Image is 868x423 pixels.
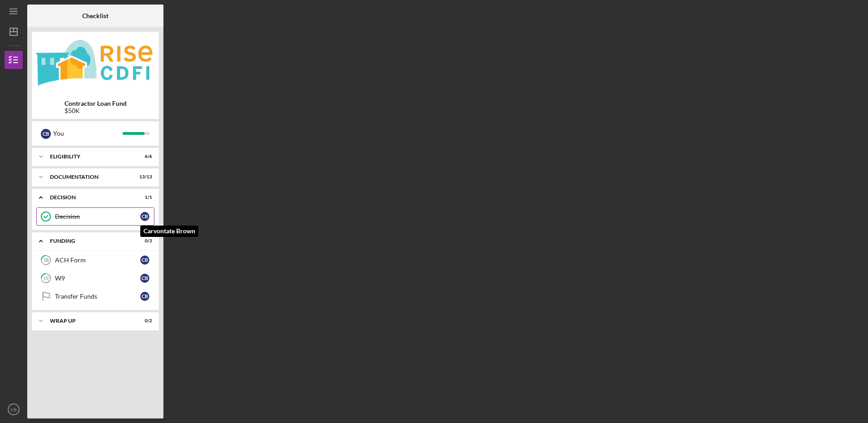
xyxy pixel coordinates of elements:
[50,318,129,324] div: Wrap up
[36,251,154,269] a: 18ACH FormCB
[43,275,49,281] tspan: 19
[136,318,152,324] div: 0 / 2
[136,238,152,244] div: 0 / 3
[36,269,154,287] a: 19W9CB
[41,129,51,139] div: C B
[32,36,159,91] img: Product logo
[55,213,140,220] div: Decision
[140,274,149,283] div: C B
[36,287,154,305] a: Transfer FundsCB
[55,275,140,282] div: W9
[64,107,127,114] div: $50K
[50,238,129,244] div: Funding
[5,400,23,418] button: CB
[55,293,140,300] div: Transfer Funds
[140,292,149,301] div: C B
[136,195,152,200] div: 1 / 1
[10,407,16,412] text: CB
[136,174,152,180] div: 13 / 13
[136,154,152,159] div: 6 / 6
[50,195,129,200] div: Decision
[43,257,49,263] tspan: 18
[50,154,129,159] div: Eligibility
[140,212,149,221] div: C B
[64,100,127,107] b: Contractor Loan Fund
[82,12,108,20] b: Checklist
[55,256,140,264] div: ACH Form
[50,174,129,180] div: Documentation
[53,126,123,141] div: You
[36,207,154,226] a: DecisionCBCarvontate Brown
[140,256,149,265] div: C B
